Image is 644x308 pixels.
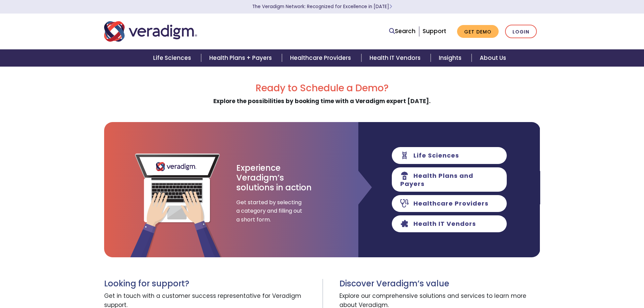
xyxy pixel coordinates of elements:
[457,25,499,38] a: Get Demo
[339,279,540,289] h3: Discover Veradigm’s value
[389,3,392,10] span: Learn More
[145,49,201,67] a: Life Sciences
[252,3,392,10] a: The Veradigm Network: Recognized for Excellence in [DATE]Learn More
[104,279,317,289] h3: Looking for support?
[236,198,304,224] span: Get started by selecting a category and filling out a short form.
[236,163,312,192] h3: Experience Veradigm’s solutions in action
[505,25,537,39] a: Login
[201,49,282,67] a: Health Plans + Payers
[104,20,197,43] img: Veradigm logo
[472,49,514,67] a: About Us
[213,97,431,105] strong: Explore the possibilities by booking time with a Veradigm expert [DATE].
[423,27,446,35] a: Support
[361,49,431,67] a: Health IT Vendors
[389,27,415,36] a: Search
[282,49,361,67] a: Healthcare Providers
[431,49,472,67] a: Insights
[104,82,540,94] h2: Ready to Schedule a Demo?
